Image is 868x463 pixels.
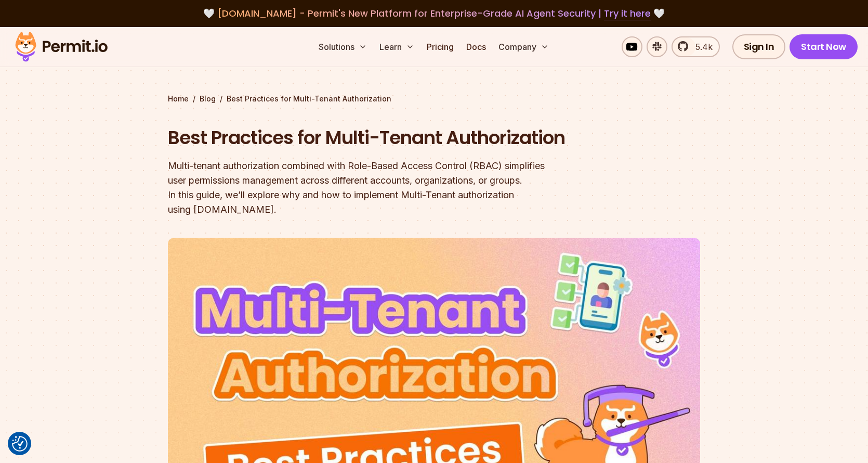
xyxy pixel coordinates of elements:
span: 5.4k [689,41,713,53]
h1: Best Practices for Multi-Tenant Authorization [168,125,567,151]
a: Pricing [423,36,458,57]
div: 🤍 🤍 [25,6,843,21]
a: Sign In [732,34,786,59]
a: Blog [200,94,216,104]
button: Solutions [314,36,371,57]
a: Docs [462,36,490,57]
a: Start Now [790,34,858,59]
a: 5.4k [672,36,720,57]
a: Home [168,94,189,104]
div: / / [168,94,700,104]
a: Try it here [604,7,651,20]
div: Multi-tenant authorization combined with Role-Based Access Control (RBAC) simplifies user permiss... [168,159,567,217]
img: Revisit consent button [12,436,28,452]
button: Company [494,36,553,57]
button: Learn [375,36,418,57]
button: Consent Preferences [12,436,28,452]
img: Permit logo [10,29,112,65]
span: [DOMAIN_NAME] - Permit's New Platform for Enterprise-Grade AI Agent Security | [217,7,651,20]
